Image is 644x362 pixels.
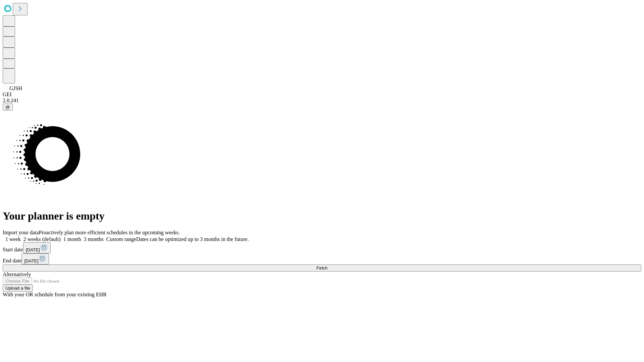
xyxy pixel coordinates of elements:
button: [DATE] [21,253,49,264]
button: [DATE] [23,242,51,253]
span: Import your data [3,230,39,235]
span: Fetch [316,265,327,270]
h1: Your planner is empty [3,210,641,222]
span: @ [5,105,10,110]
div: 2.0.241 [3,98,641,104]
span: 1 month [63,236,81,242]
div: Start date [3,242,641,253]
div: GEI [3,92,641,98]
span: GJSH [9,85,22,91]
span: [DATE] [24,258,38,263]
span: With your OR schedule from your existing EHR [3,292,107,297]
span: Custom range [106,236,136,242]
span: 3 months [84,236,104,242]
button: Fetch [3,264,641,271]
span: Dates can be optimized up to 3 months in the future. [136,236,249,242]
button: @ [3,104,13,111]
span: [DATE] [26,247,40,252]
span: 2 weeks (default) [23,236,61,242]
span: Alternatively [3,271,31,277]
div: End date [3,253,641,264]
button: Upload a file [3,285,33,292]
span: 1 week [5,236,21,242]
span: Proactively plan more efficient schedules in the upcoming weeks. [39,230,180,235]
